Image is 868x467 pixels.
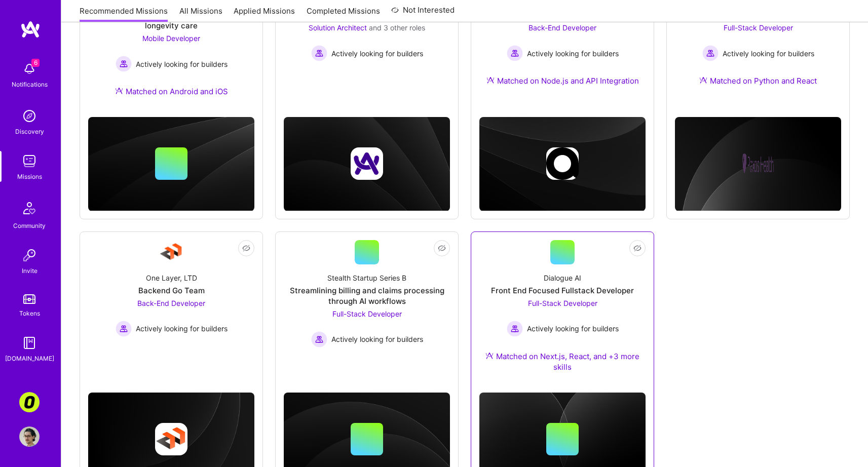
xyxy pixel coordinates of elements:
[15,126,44,137] div: Discovery
[17,392,42,412] a: Corner3: Building an AI User Researcher
[19,106,40,126] img: discovery
[88,240,254,359] a: Company LogoOne Layer, LTDBackend Go TeamBack-End Developer Actively looking for buildersActively...
[702,45,719,61] img: Actively looking for builders
[479,117,646,211] img: cover
[332,309,402,318] span: Full-Stack Developer
[138,285,205,296] div: Backend Go Team
[19,245,40,265] img: Invite
[155,423,187,455] img: Company logo
[116,321,132,337] img: Actively looking for builders
[391,4,455,22] a: Not Interested
[31,59,40,67] span: 6
[17,196,42,220] img: Community
[12,79,48,90] div: Notifications
[13,220,46,231] div: Community
[5,353,54,364] div: [DOMAIN_NAME]
[491,285,634,296] div: Front End Focused Fullstack Developer
[23,294,35,304] img: tokens
[486,76,495,84] img: Ateam Purple Icon
[137,299,205,307] span: Back-End Developer
[331,334,423,344] span: Actively looking for builders
[284,240,450,359] a: Stealth Startup Series BStreamlining billing and claims processing through AI workflowsFull-Stack...
[529,23,596,32] span: Back-End Developer
[20,20,41,38] img: logo
[479,351,646,372] div: Matched on Next.js, React, and +3 more skills
[546,147,579,180] img: Company logo
[284,117,450,211] img: cover
[242,244,250,252] i: icon EyeClosed
[633,244,641,252] i: icon EyeClosed
[327,273,406,283] div: Stealth Startup Series B
[527,323,619,334] span: Actively looking for builders
[19,308,40,319] div: Tokens
[307,6,380,22] a: Completed Missions
[486,75,639,86] div: Matched on Node.js and API Integration
[19,426,40,447] img: User Avatar
[80,6,168,22] a: Recommended Missions
[369,23,425,32] span: and 3 other roles
[485,352,494,360] img: Ateam Purple Icon
[507,45,523,61] img: Actively looking for builders
[438,244,446,252] i: icon EyeClosed
[724,23,793,32] span: Full-Stack Developer
[19,151,40,171] img: teamwork
[742,147,774,180] img: Company logo
[527,48,619,59] span: Actively looking for builders
[19,59,40,79] img: bell
[115,87,123,95] img: Ateam Purple Icon
[17,426,42,447] a: User Avatar
[284,285,450,306] div: Streamlining billing and claims processing through AI workflows
[88,117,254,211] img: cover
[179,6,222,22] a: All Missions
[22,265,37,276] div: Invite
[17,171,42,182] div: Missions
[136,59,228,69] span: Actively looking for builders
[699,75,817,86] div: Matched on Python and React
[309,23,367,32] span: Solution Architect
[507,321,523,337] img: Actively looking for builders
[116,56,132,72] img: Actively looking for builders
[723,48,814,59] span: Actively looking for builders
[142,34,200,43] span: Mobile Developer
[19,392,40,412] img: Corner3: Building an AI User Researcher
[331,48,423,59] span: Actively looking for builders
[311,331,327,347] img: Actively looking for builders
[479,240,646,384] a: Dialogue AIFront End Focused Fullstack DeveloperFull-Stack Developer Actively looking for builder...
[528,299,597,307] span: Full-Stack Developer
[699,76,707,84] img: Ateam Purple Icon
[675,117,841,211] img: cover
[311,45,327,61] img: Actively looking for builders
[115,86,228,97] div: Matched on Android and iOS
[159,240,183,264] img: Company Logo
[136,323,228,334] span: Actively looking for builders
[234,6,295,22] a: Applied Missions
[351,147,383,180] img: Company logo
[19,333,40,353] img: guide book
[544,273,581,283] div: Dialogue AI
[146,273,197,283] div: One Layer, LTD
